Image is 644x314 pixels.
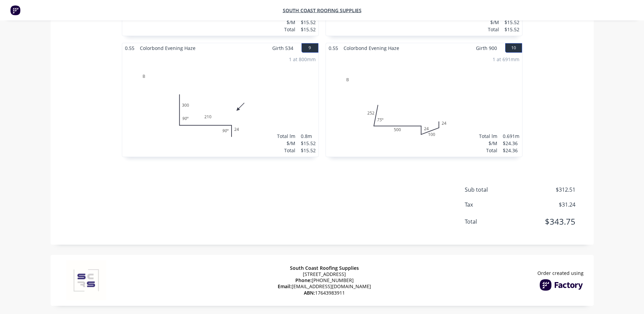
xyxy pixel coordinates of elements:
img: Factory [10,5,20,15]
span: Tax [465,200,525,209]
span: Sub total [465,186,525,194]
img: Factory Logo [539,279,584,291]
span: Colorbond Evening Haze [137,43,198,53]
div: $24.36 [503,140,519,147]
div: $24.36 [503,147,519,154]
span: $312.51 [525,186,575,194]
span: 0.55 [122,43,137,53]
div: 0.691m [503,133,519,140]
span: ABN: [304,290,315,296]
span: [STREET_ADDRESS] [303,271,346,277]
span: [PHONE_NUMBER] [295,277,354,283]
div: 0.8m [301,133,316,140]
span: Girth 900 [476,43,497,53]
div: $15.52 [504,26,519,33]
button: 10 [505,43,522,53]
button: 9 [301,43,318,53]
div: Total lm [277,133,295,140]
a: [EMAIL_ADDRESS][DOMAIN_NAME] [292,283,371,290]
span: 17643983911 [304,290,345,296]
div: 1 at 800mm [289,56,316,63]
div: 1 at 691mm [493,56,519,63]
img: Company Logo [61,260,112,300]
div: $/M [479,140,497,147]
div: $15.52 [301,147,316,154]
div: $15.52 [301,140,316,147]
span: $343.75 [525,215,575,228]
span: Phone: [295,277,312,283]
div: Total [277,147,295,154]
div: Total [479,147,497,154]
span: Email: [278,283,292,290]
div: B3002102490º90º1 at 800mmTotal lm$/MTotal0.8m$15.52$15.52 [122,53,318,157]
div: $15.52 [504,19,519,26]
span: Girth 534 [272,43,293,53]
span: Order created using [537,270,584,276]
span: $31.24 [525,200,575,209]
span: Total [465,217,525,226]
div: $15.52 [301,26,316,33]
div: B252500241002475º1 at 691mmTotal lm$/MTotal0.691m$24.36$24.36 [326,53,522,157]
span: 0.55 [326,43,341,53]
div: $/M [277,19,295,26]
div: $/M [277,140,295,147]
div: Total lm [479,133,497,140]
span: Colorbond Evening Haze [341,43,402,53]
div: $15.52 [301,19,316,26]
div: Total [481,26,499,33]
div: $/M [481,19,499,26]
a: South Coast Roofing Supplies [283,7,362,14]
span: South Coast Roofing Supplies [290,265,359,271]
div: Total [277,26,295,33]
